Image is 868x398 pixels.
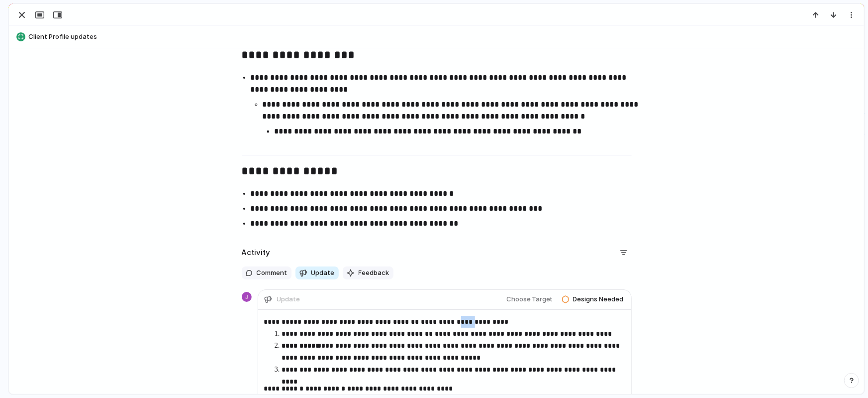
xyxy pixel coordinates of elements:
span: Designs Needed [573,294,624,304]
span: Client Profile updates [28,32,860,42]
span: Update [311,268,335,278]
h2: Activity [242,247,271,259]
span: Feedback [359,268,389,278]
span: Choose [506,294,532,304]
button: Client Profile updates [13,29,860,45]
button: Comment [242,266,291,279]
button: Designs Needed [560,291,630,308]
span: Target [532,294,553,304]
span: Comment [257,268,288,278]
button: Update [295,266,339,279]
button: ChooseTarget [503,293,555,306]
button: Feedback [343,266,393,279]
